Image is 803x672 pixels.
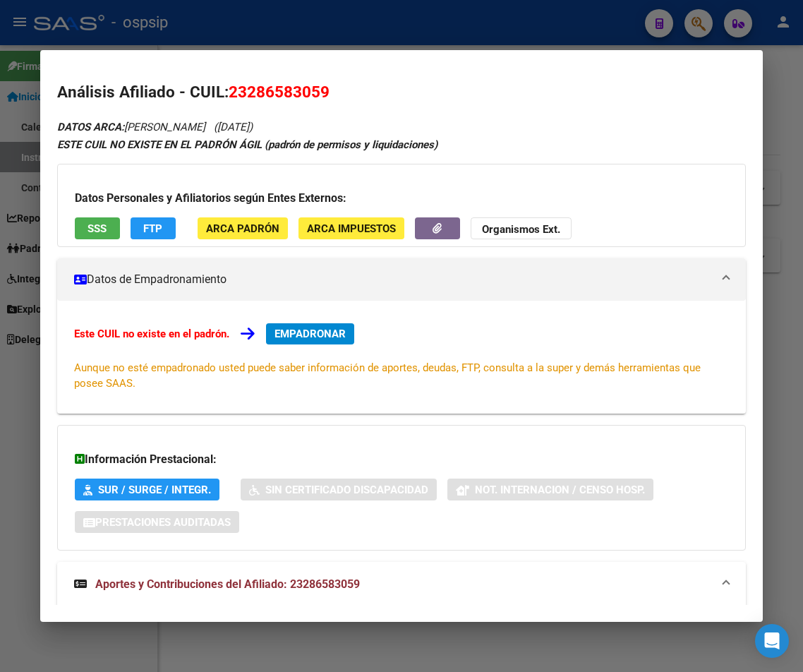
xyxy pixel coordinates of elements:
[57,258,746,301] mat-expansion-panel-header: Datos de Empadronamiento
[75,479,219,500] button: SUR / SURGE / INTEGR.
[57,562,746,607] mat-expansion-panel-header: Aportes y Contribuciones del Afiliado: 23286583059
[229,83,330,101] span: 23286583059
[95,516,231,529] span: Prestaciones Auditadas
[475,484,645,496] span: Not. Internacion / Censo Hosp.
[482,223,560,236] strong: Organismos Ext.
[143,222,162,235] span: FTP
[57,121,205,133] span: [PERSON_NAME]
[57,301,746,414] div: Datos de Empadronamiento
[198,217,288,239] button: ARCA Padrón
[75,511,239,533] button: Prestaciones Auditadas
[75,217,120,239] button: SSS
[307,222,396,235] span: ARCA Impuestos
[298,217,404,239] button: ARCA Impuestos
[241,479,437,500] button: Sin Certificado Discapacidad
[214,121,253,133] span: ([DATE])
[74,271,712,288] mat-panel-title: Datos de Empadronamiento
[57,138,437,151] strong: ESTE CUIL NO EXISTE EN EL PADRÓN ÁGIL (padrón de permisos y liquidaciones)
[447,479,653,500] button: Not. Internacion / Censo Hosp.
[131,217,176,239] button: FTP
[74,328,229,340] strong: Este CUIL no existe en el padrón.
[266,323,354,344] button: EMPADRONAR
[57,121,124,133] strong: DATOS ARCA:
[274,328,346,340] span: EMPADRONAR
[74,361,701,390] span: Aunque no esté empadronado usted puede saber información de aportes, deudas, FTP, consulta a la s...
[98,484,211,496] span: SUR / SURGE / INTEGR.
[75,451,728,468] h3: Información Prestacional:
[95,577,360,591] span: Aportes y Contribuciones del Afiliado: 23286583059
[87,222,107,235] span: SSS
[206,222,279,235] span: ARCA Padrón
[75,190,728,207] h3: Datos Personales y Afiliatorios según Entes Externos:
[471,217,572,239] button: Organismos Ext.
[265,484,428,496] span: Sin Certificado Discapacidad
[57,80,746,104] h2: Análisis Afiliado - CUIL:
[755,624,789,658] div: Open Intercom Messenger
